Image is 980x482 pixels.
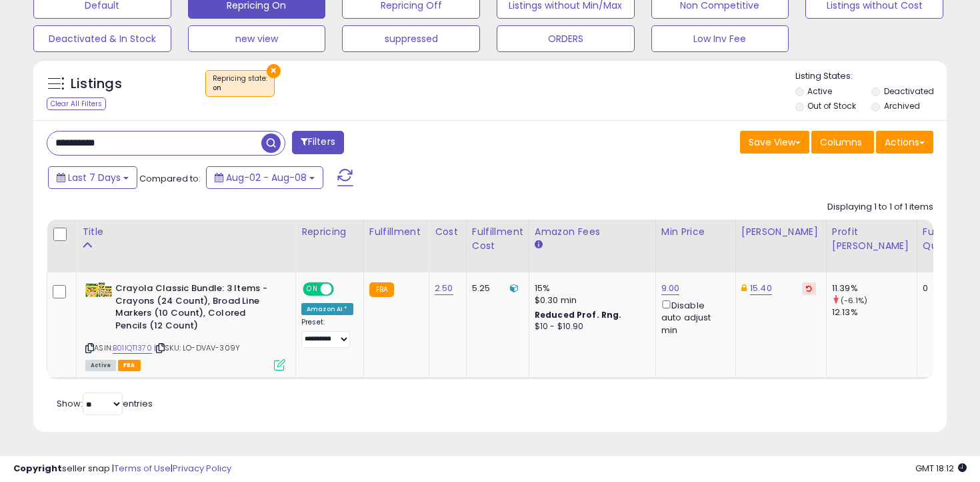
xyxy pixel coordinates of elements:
[832,282,917,294] div: 11.39%
[369,282,394,297] small: FBA
[884,100,920,111] label: Archived
[661,282,680,295] a: 9.00
[85,360,116,371] span: All listings currently available for purchase on Amazon
[301,225,358,239] div: Repricing
[33,25,171,52] button: Deactivated & In Stock
[807,85,832,97] label: Active
[535,321,645,332] div: $10 - $10.90
[750,282,772,295] a: 15.40
[811,131,874,154] button: Columns
[497,25,635,52] button: ORDERS
[188,25,326,52] button: new view
[118,360,141,371] span: FBA
[832,306,917,318] div: 12.13%
[13,462,62,475] strong: Copyright
[226,171,307,184] span: Aug-02 - Aug-08
[154,342,240,353] span: | SKU: LO-DVAV-309Y
[535,294,645,306] div: $0.30 min
[213,73,267,93] span: Repricing state :
[740,131,809,154] button: Save View
[795,70,947,83] p: Listing States:
[820,136,862,149] span: Columns
[113,342,152,354] a: B01IQT1370
[68,171,121,184] span: Last 7 Days
[332,284,353,295] span: OFF
[213,83,267,93] div: on
[206,166,323,189] button: Aug-02 - Aug-08
[807,100,856,111] label: Out of Stock
[923,225,969,253] div: Fulfillable Quantity
[13,463,231,475] div: seller snap | |
[173,462,231,475] a: Privacy Policy
[472,225,523,253] div: Fulfillment Cost
[342,25,480,52] button: suppressed
[535,239,543,251] small: Amazon Fees.
[115,282,277,335] b: Crayola Classic Bundle: 3 Items - Crayons (24 Count), Broad Line Markers (10 Count), Colored Penc...
[139,172,201,185] span: Compared to:
[82,225,290,239] div: Title
[47,97,106,110] div: Clear All Filters
[661,298,725,336] div: Disable auto adjust min
[841,295,867,306] small: (-6.1%)
[85,282,285,369] div: ASIN:
[85,282,112,297] img: 512nj+3Js2L._SL40_.jpg
[301,318,353,348] div: Preset:
[57,397,153,410] span: Show: entries
[661,225,730,239] div: Min Price
[651,25,789,52] button: Low Inv Fee
[535,282,645,294] div: 15%
[71,75,122,93] h5: Listings
[876,131,933,154] button: Actions
[292,131,344,154] button: Filters
[435,282,453,295] a: 2.50
[535,309,622,320] b: Reduced Prof. Rng.
[267,64,281,78] button: ×
[369,225,423,239] div: Fulfillment
[304,284,321,295] span: ON
[535,225,650,239] div: Amazon Fees
[472,282,519,294] div: 5.25
[114,462,171,475] a: Terms of Use
[827,201,933,214] div: Displaying 1 to 1 of 1 items
[915,462,967,475] span: 2025-08-16 18:12 GMT
[832,225,911,253] div: Profit [PERSON_NAME]
[435,225,461,239] div: Cost
[48,166,137,189] button: Last 7 Days
[884,85,934,97] label: Deactivated
[301,303,353,315] div: Amazon AI *
[923,282,964,294] div: 0
[741,225,821,239] div: [PERSON_NAME]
